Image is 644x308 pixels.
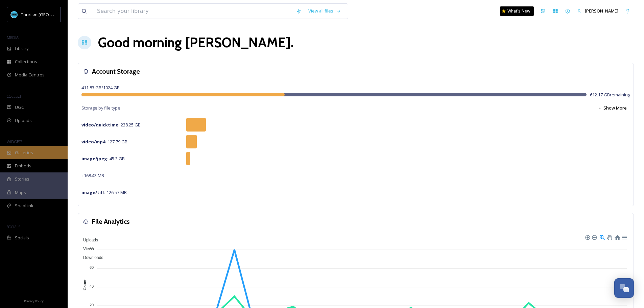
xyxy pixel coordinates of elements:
[592,235,596,239] div: Zoom Out
[614,234,620,240] div: Reset Zoom
[92,67,140,76] h3: Account Storage
[81,172,83,179] strong: :
[90,265,94,269] tspan: 60
[78,255,103,260] span: Downloads
[78,238,98,242] span: Uploads
[81,189,127,195] span: 126.57 MB
[500,6,534,16] a: What's New
[78,246,94,251] span: Views
[15,104,24,111] span: UGC
[15,45,28,52] span: Library
[81,122,120,128] strong: video/quicktime :
[7,139,22,144] span: WIDGETS
[15,72,45,78] span: Media Centres
[15,149,33,156] span: Galleries
[81,122,141,128] span: 238.25 GB
[98,32,294,53] h1: Good morning [PERSON_NAME] .
[81,139,106,145] strong: video/mp4 :
[585,8,618,14] span: [PERSON_NAME]
[90,284,94,288] tspan: 40
[94,4,293,19] input: Search your library
[81,189,105,195] strong: image/tiff :
[7,35,19,40] span: MEDIA
[594,101,630,115] button: Show More
[585,235,590,239] div: Zoom In
[15,58,37,65] span: Collections
[81,85,120,91] span: 411.83 GB / 1024 GB
[90,247,94,251] tspan: 80
[83,280,87,290] text: Count
[15,163,31,169] span: Embeds
[81,105,120,111] span: Storage by file type
[81,139,127,145] span: 127.79 GB
[90,303,94,307] tspan: 20
[590,92,630,98] span: 612.17 GB remaining
[24,297,44,305] a: Privacy Policy
[15,203,33,209] span: SnapLink
[81,156,109,162] strong: image/jpeg :
[24,299,44,303] span: Privacy Policy
[621,234,627,240] div: Menu
[15,117,32,124] span: Uploads
[15,176,29,182] span: Stories
[7,94,21,99] span: COLLECT
[21,11,81,18] span: Tourism [GEOGRAPHIC_DATA]
[614,278,634,298] button: Open Chat
[7,224,20,229] span: SOCIALS
[607,235,611,239] div: Panning
[81,172,104,179] span: 168.43 MB
[305,4,344,18] a: View all files
[599,234,605,240] div: Selection Zoom
[574,4,622,18] a: [PERSON_NAME]
[11,11,18,18] img: tourism_nanaimo_logo.jpeg
[15,235,29,241] span: Socials
[81,156,125,162] span: 45.3 GB
[15,189,26,196] span: Maps
[92,217,130,227] h3: File Analytics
